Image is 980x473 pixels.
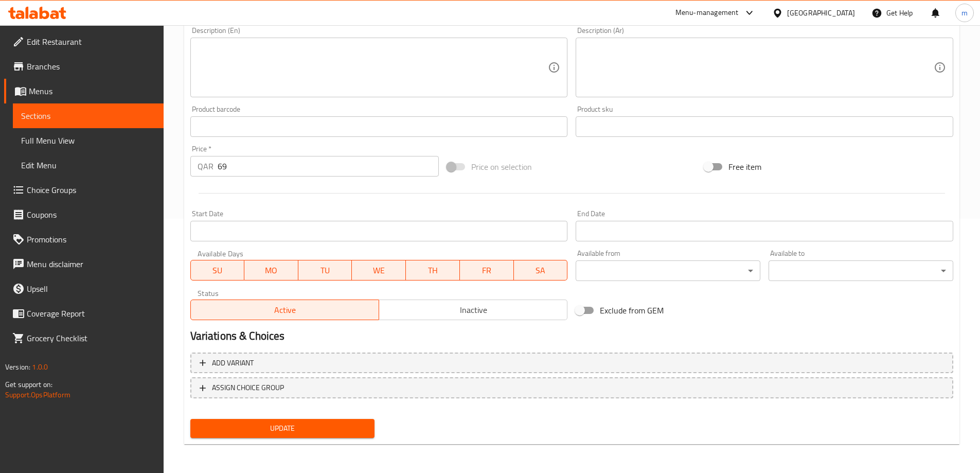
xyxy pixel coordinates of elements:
[29,85,155,97] span: Menus
[248,263,294,278] span: MO
[13,128,164,153] a: Full Menu View
[212,381,284,394] span: ASSIGN CHOICE GROUP
[4,326,164,351] a: Grocery Checklist
[5,388,70,401] a: Support.OpsPlatform
[4,79,164,103] a: Menus
[21,159,155,171] span: Edit Menu
[212,357,254,370] span: Add variant
[190,260,245,281] button: SU
[5,360,30,374] span: Version:
[21,134,155,147] span: Full Menu View
[27,258,155,270] span: Menu disclaimer
[514,260,568,281] button: SA
[5,378,52,391] span: Get support on:
[410,263,456,278] span: TH
[352,260,406,281] button: WE
[244,260,298,281] button: MO
[4,276,164,301] a: Upsell
[4,252,164,276] a: Menu disclaimer
[4,54,164,79] a: Branches
[190,300,379,320] button: Active
[4,202,164,227] a: Coupons
[600,304,664,317] span: Exclude from GEM
[198,160,213,172] p: QAR
[27,60,155,73] span: Branches
[4,227,164,252] a: Promotions
[4,301,164,326] a: Coverage Report
[379,300,567,320] button: Inactive
[769,260,953,281] div: ​
[471,161,532,173] span: Price on selection
[27,332,155,344] span: Grocery Checklist
[383,303,563,318] span: Inactive
[787,7,855,19] div: [GEOGRAPHIC_DATA]
[406,260,460,281] button: TH
[27,283,155,295] span: Upsell
[13,153,164,178] a: Edit Menu
[195,303,375,318] span: Active
[27,208,155,221] span: Coupons
[298,260,352,281] button: TU
[32,360,48,374] span: 1.0.0
[199,422,367,435] span: Update
[576,116,953,137] input: Please enter product sku
[518,263,564,278] span: SA
[356,263,402,278] span: WE
[195,263,241,278] span: SU
[27,36,155,48] span: Edit Restaurant
[13,103,164,128] a: Sections
[190,116,568,137] input: Please enter product barcode
[675,7,739,19] div: Menu-management
[576,260,760,281] div: ​
[728,161,761,173] span: Free item
[302,263,348,278] span: TU
[460,260,514,281] button: FR
[4,178,164,202] a: Choice Groups
[218,156,439,177] input: Please enter price
[27,233,155,246] span: Promotions
[961,7,968,19] span: m
[464,263,510,278] span: FR
[4,29,164,54] a: Edit Restaurant
[190,377,953,398] button: ASSIGN CHOICE GROUP
[190,419,375,438] button: Update
[27,307,155,320] span: Coverage Report
[190,353,953,374] button: Add variant
[190,328,953,344] h2: Variations & Choices
[27,184,155,196] span: Choice Groups
[21,110,155,122] span: Sections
